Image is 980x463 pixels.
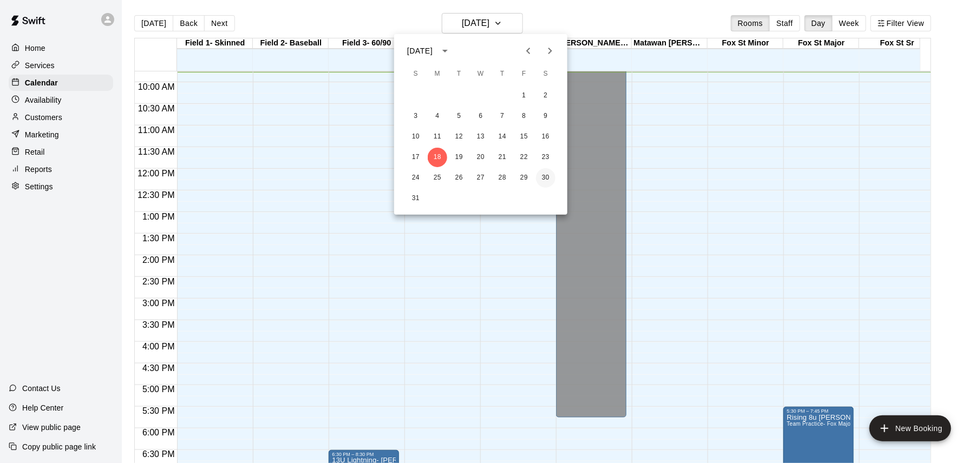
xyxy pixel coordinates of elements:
[536,127,556,147] button: 16
[536,63,556,85] span: Saturday
[514,107,534,126] button: 8
[539,40,561,62] button: Next month
[406,107,426,126] button: 3
[514,127,534,147] button: 15
[471,63,491,85] span: Wednesday
[428,168,447,188] button: 25
[536,148,556,167] button: 23
[514,86,534,105] button: 1
[471,168,491,188] button: 27
[449,107,469,126] button: 5
[536,168,556,188] button: 30
[471,127,491,147] button: 13
[493,168,512,188] button: 28
[471,107,491,126] button: 6
[406,148,426,167] button: 17
[406,168,426,188] button: 24
[449,168,469,188] button: 26
[407,45,433,57] div: [DATE]
[536,86,556,105] button: 2
[493,107,512,126] button: 7
[449,127,469,147] button: 12
[449,63,469,85] span: Tuesday
[406,189,426,208] button: 31
[493,63,512,85] span: Thursday
[406,63,426,85] span: Sunday
[449,148,469,167] button: 19
[493,127,512,147] button: 14
[428,127,447,147] button: 11
[514,148,534,167] button: 22
[428,148,447,167] button: 18
[406,127,426,147] button: 10
[514,63,534,85] span: Friday
[436,42,454,60] button: calendar view is open, switch to year view
[518,40,539,62] button: Previous month
[536,107,556,126] button: 9
[514,168,534,188] button: 29
[428,63,447,85] span: Monday
[428,107,447,126] button: 4
[471,148,491,167] button: 20
[493,148,512,167] button: 21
